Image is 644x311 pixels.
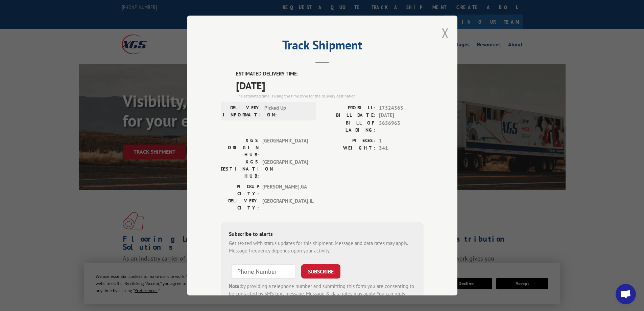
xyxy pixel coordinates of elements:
[221,197,259,212] label: DELIVERY CITY:
[322,119,376,134] label: BILL OF LADING:
[322,137,376,145] label: PIECES:
[322,104,376,112] label: PROBILL:
[379,137,424,145] span: 1
[379,104,424,112] span: 17524363
[221,158,259,180] label: XGS DESTINATION HUB:
[322,145,376,152] label: WEIGHT:
[262,158,308,180] span: [GEOGRAPHIC_DATA]
[442,24,449,42] button: Close modal
[236,78,424,93] span: [DATE]
[221,40,424,53] h2: Track Shipment
[229,230,415,240] div: Subscribe to alerts
[379,119,424,134] span: 5656963
[379,145,424,152] span: 341
[301,264,340,279] button: SUBSCRIBE
[229,283,415,306] div: by providing a telephone number and submitting this form you are consenting to be contacted by SM...
[616,284,636,304] div: Open chat
[229,283,241,289] strong: Note:
[262,137,308,158] span: [GEOGRAPHIC_DATA]
[236,70,424,78] label: ESTIMATED DELIVERY TIME:
[221,137,259,158] label: XGS ORIGIN HUB:
[262,197,308,212] span: [GEOGRAPHIC_DATA] , IL
[221,183,259,197] label: PICKUP CITY:
[223,104,261,118] label: DELIVERY INFORMATION:
[236,93,424,99] div: The estimated time is using the time zone for the delivery destination.
[264,104,310,118] span: Picked Up
[229,240,415,255] div: Get texted with status updates for this shipment. Message and data rates may apply. Message frequ...
[379,112,424,119] span: [DATE]
[232,264,296,279] input: Phone Number
[322,112,376,119] label: BILL DATE:
[262,183,308,197] span: [PERSON_NAME] , GA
